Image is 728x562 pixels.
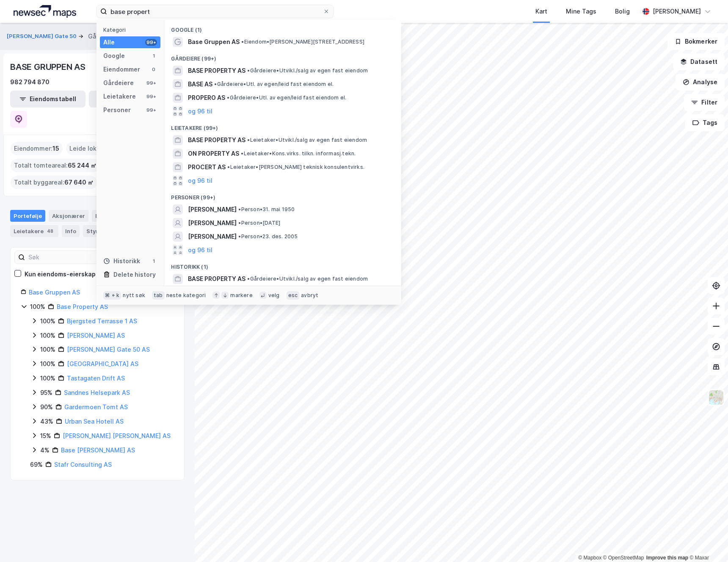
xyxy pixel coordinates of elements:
[40,373,55,383] div: 100%
[67,346,150,353] a: [PERSON_NAME] Gate 50 AS
[103,291,121,300] div: ⌘ + k
[164,20,401,35] div: Google (1)
[29,289,80,296] a: Base Gruppen AS
[241,150,243,157] span: •
[40,416,53,427] div: 43%
[188,93,225,103] span: PROPERO AS
[40,344,55,355] div: 100%
[10,77,50,87] div: 982 794 870
[152,291,165,300] div: tab
[708,389,724,405] img: Z
[301,292,318,299] div: avbryt
[238,233,241,240] span: •
[238,206,295,213] span: Person • 31. mai 1950
[164,257,401,272] div: Historikk (1)
[227,164,230,170] span: •
[92,210,144,222] div: Eiendommer
[615,6,630,17] div: Bolig
[188,218,237,228] span: [PERSON_NAME]
[107,5,323,18] input: Søk på adresse, matrikkel, gårdeiere, leietakere eller personer
[40,388,52,398] div: 95%
[14,5,76,18] img: logo.a4113a55bc3d86da70a041830d287a7e.svg
[667,33,725,50] button: Bokmerker
[66,142,127,155] div: Leide lokasjoner :
[88,31,113,41] div: Gårdeier
[241,39,364,45] span: Eiendom • [PERSON_NAME][STREET_ADDRESS]
[227,94,229,101] span: •
[685,114,725,131] button: Tags
[10,91,85,107] button: Eiendomstabell
[103,51,125,61] div: Google
[40,316,55,326] div: 100%
[214,81,334,88] span: Gårdeiere • Utl. av egen/leid fast eiendom el.
[653,6,701,17] div: [PERSON_NAME]
[535,6,547,17] div: Kart
[54,461,112,468] a: Stafr Consulting AS
[57,303,108,310] a: Base Property AS
[63,432,171,439] a: [PERSON_NAME] [PERSON_NAME] AS
[49,210,88,222] div: Aksjonærer
[103,64,140,74] div: Eiendommer
[25,269,96,279] div: Kun eiendoms-eierskap
[10,60,87,74] div: BASE GRUPPEN AS
[10,210,45,222] div: Portefølje
[227,164,364,171] span: Leietaker • [PERSON_NAME] teknisk konsulentvirks.
[67,317,137,325] a: Bjergsted Terrasse 1 AS
[150,52,157,59] div: 1
[67,360,138,367] a: [GEOGRAPHIC_DATA] AS
[40,359,55,369] div: 100%
[83,225,108,237] div: Styret
[238,220,241,226] span: •
[25,251,118,264] input: Søk
[103,37,115,47] div: Alle
[566,6,596,17] div: Mine Tags
[247,275,368,282] span: Gårdeiere • Utvikl./salg av egen fast eiendom
[164,49,401,64] div: Gårdeiere (99+)
[227,94,346,101] span: Gårdeiere • Utl. av egen/leid fast eiendom el.
[10,225,58,237] div: Leietakere
[145,93,157,100] div: 99+
[164,118,401,133] div: Leietakere (99+)
[11,142,63,155] div: Eiendommer :
[578,555,601,561] a: Mapbox
[230,292,252,299] div: markere
[188,66,245,76] span: BASE PROPERTY AS
[40,331,55,341] div: 100%
[65,418,124,425] a: Urban Sea Hotell AS
[188,135,245,145] span: BASE PROPERTY AS
[686,521,728,562] iframe: Chat Widget
[68,160,97,171] span: 65 244 ㎡
[62,225,80,237] div: Info
[603,555,644,561] a: OpenStreetMap
[103,91,136,102] div: Leietakere
[188,149,239,159] span: ON PROPERTY AS
[188,79,212,89] span: BASE AS
[150,66,157,73] div: 0
[247,67,250,74] span: •
[166,292,206,299] div: neste kategori
[103,27,160,33] div: Kategori
[64,389,130,396] a: Sandnes Helsepark AS
[61,446,135,454] a: Base [PERSON_NAME] AS
[188,176,212,186] button: og 96 til
[188,37,240,47] span: Base Gruppen AS
[67,375,125,382] a: Tastagaten Drift AS
[238,233,298,240] span: Person • 23. des. 2005
[188,106,212,116] button: og 96 til
[188,274,245,284] span: BASE PROPERTY AS
[247,275,250,282] span: •
[89,91,164,107] button: Leietakertabell
[30,302,45,312] div: 100%
[241,150,356,157] span: Leietaker • Kons.virks. tilkn. informasj.tekn.
[113,270,156,280] div: Delete history
[684,94,725,111] button: Filter
[686,521,728,562] div: Kontrollprogram for chat
[150,258,157,264] div: 1
[646,555,688,561] a: Improve this map
[64,403,128,410] a: Gardermoen Tomt AS
[123,292,145,299] div: nytt søk
[64,177,94,187] span: 67 640 ㎡
[145,107,157,113] div: 99+
[11,159,100,172] div: Totalt tomteareal :
[52,143,59,154] span: 15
